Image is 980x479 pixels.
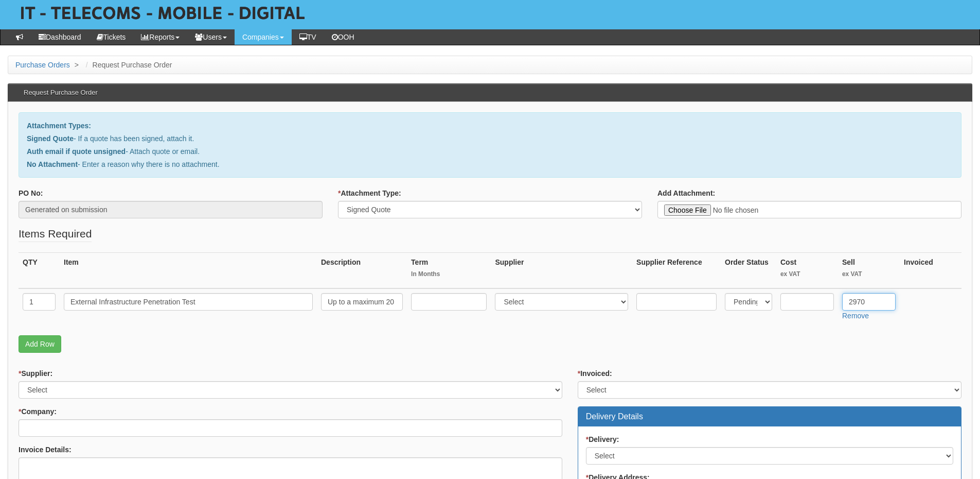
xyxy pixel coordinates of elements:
small: ex VAT [842,270,896,279]
label: Company: [19,406,57,417]
p: - If a quote has been signed, attach it. [27,133,953,144]
a: TV [292,29,324,45]
h3: Delivery Details [586,412,953,421]
label: Add Attachment: [657,188,715,198]
th: Term [407,252,491,288]
small: ex VAT [780,270,834,279]
label: Invoice Details: [19,444,72,455]
th: Description [317,252,407,288]
a: Reports [133,29,187,45]
b: Signed Quote [27,134,74,143]
label: Attachment Type: [338,188,401,198]
p: - Enter a reason why there is no attachment. [27,159,953,169]
label: Supplier: [19,368,52,379]
a: Remove [842,312,869,320]
a: Users [187,29,235,45]
th: QTY [19,252,60,288]
b: Auth email if quote unsigned [27,147,126,156]
a: Purchase Orders [15,61,70,69]
th: Supplier [491,252,632,288]
label: Invoiced: [578,368,612,379]
label: PO No: [19,188,43,198]
span: > [72,61,81,69]
th: Item [60,252,317,288]
p: - Attach quote or email. [27,146,953,157]
th: Supplier Reference [632,252,721,288]
th: Order Status [721,252,776,288]
a: Tickets [89,29,134,45]
a: Add Row [19,335,61,353]
th: Cost [776,252,838,288]
legend: Items Required [19,226,92,242]
th: Sell [838,252,900,288]
a: Dashboard [31,29,89,45]
li: Request Purchase Order [83,60,172,70]
small: In Months [411,270,487,279]
b: No Attachment [27,160,78,168]
a: Companies [235,29,292,45]
a: OOH [324,29,362,45]
th: Invoiced [900,252,961,288]
b: Attachment Types: [27,122,91,130]
h3: Request Purchase Order [19,84,103,101]
label: Delivery: [586,434,619,444]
